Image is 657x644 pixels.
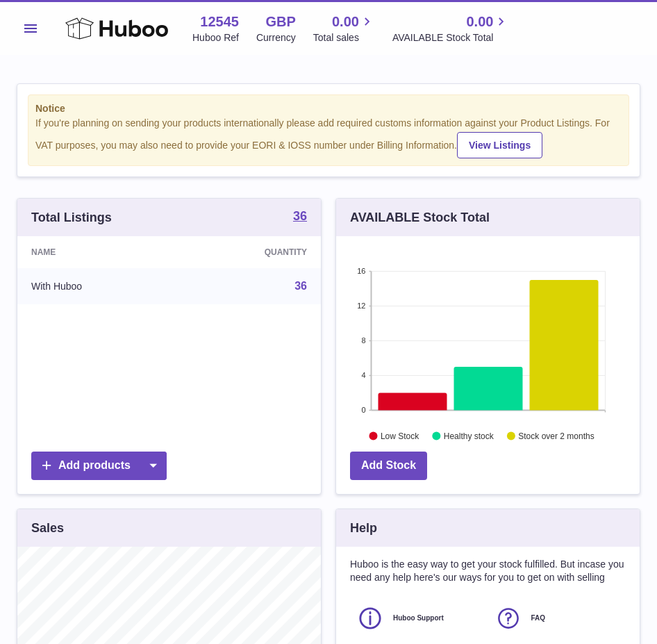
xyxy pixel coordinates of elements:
text: 4 [361,371,365,379]
a: Add products [31,452,167,480]
h3: Sales [31,520,64,536]
span: 0.00 [332,13,359,31]
a: 0.00 Total sales [313,13,375,44]
text: Healthy stock [444,431,494,441]
a: Huboo Support [357,605,481,631]
text: Low Stock [381,431,419,441]
a: Add Stock [350,452,427,480]
div: If you're planning on sending your products internationally please add required customs informati... [35,117,622,158]
a: 36 [293,210,307,225]
td: With Huboo [17,268,178,304]
strong: Notice [35,102,622,115]
span: FAQ [531,613,546,623]
span: 0.00 [466,13,493,31]
text: 16 [357,267,365,275]
span: Huboo Support [393,613,444,623]
a: View Listings [457,132,542,158]
h3: Total Listings [31,209,112,226]
text: 0 [361,406,365,414]
strong: 36 [293,210,307,222]
span: Total sales [313,31,375,44]
a: FAQ [495,605,619,631]
a: 36 [294,280,307,292]
div: Currency [256,31,296,44]
span: AVAILABLE Stock Total [392,31,510,44]
a: 0.00 AVAILABLE Stock Total [392,13,510,44]
strong: 12545 [200,13,239,31]
text: 12 [357,302,365,310]
p: Huboo is the easy way to get your stock fulfilled. But incase you need any help here's our ways f... [350,558,626,584]
text: 8 [361,336,365,345]
th: Quantity [178,236,321,268]
strong: GBP [265,13,295,31]
div: Huboo Ref [192,31,239,44]
th: Name [17,236,178,268]
text: Stock over 2 months [518,431,594,441]
h3: Help [350,520,377,536]
h3: AVAILABLE Stock Total [350,209,490,226]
